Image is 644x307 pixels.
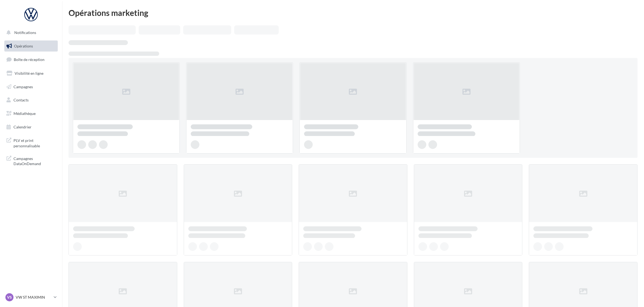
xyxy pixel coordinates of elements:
a: Opérations [3,40,59,52]
span: Opérations [14,44,33,48]
a: Campagnes DataOnDemand [3,153,59,169]
a: VS VW ST MAXIMIN [4,292,58,302]
p: VW ST MAXIMIN [16,295,52,300]
div: Opérations marketing [69,9,638,17]
span: VS [7,295,12,300]
span: Campagnes DataOnDemand [13,155,56,166]
span: Visibilité en ligne [15,71,43,76]
button: Notifications [3,27,57,38]
span: Médiathèque [13,111,36,116]
span: Notifications [14,30,36,35]
a: Campagnes [3,81,59,93]
span: Boîte de réception [14,57,45,62]
a: Calendrier [3,121,59,133]
a: Visibilité en ligne [3,68,59,79]
a: Contacts [3,94,59,106]
span: Contacts [13,98,29,102]
a: PLV et print personnalisable [3,135,59,151]
span: Campagnes [13,84,33,89]
a: Médiathèque [3,108,59,119]
span: Calendrier [13,125,32,129]
span: PLV et print personnalisable [13,137,56,148]
a: Boîte de réception [3,54,59,65]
